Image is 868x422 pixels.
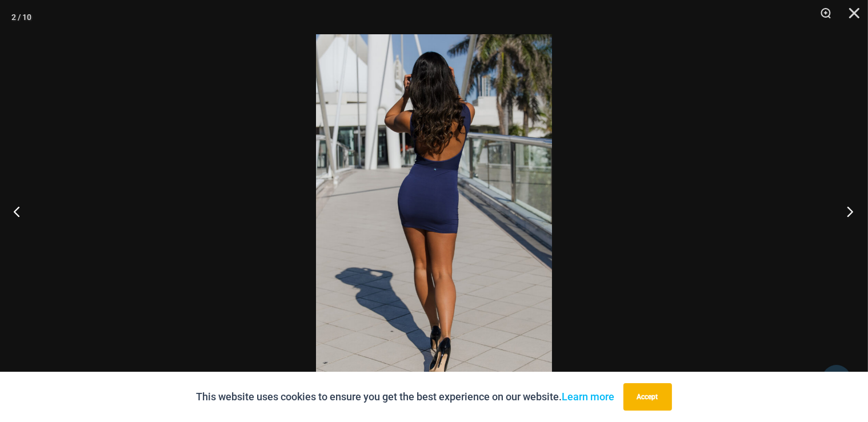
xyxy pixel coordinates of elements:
button: Accept [623,383,672,411]
a: Learn more [562,391,615,403]
div: 2 / 10 [11,9,31,26]
button: Next [825,183,868,240]
p: This website uses cookies to ensure you get the best experience on our website. [197,388,615,405]
img: Desire Me Navy 5192 Dress 09 [316,34,552,388]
